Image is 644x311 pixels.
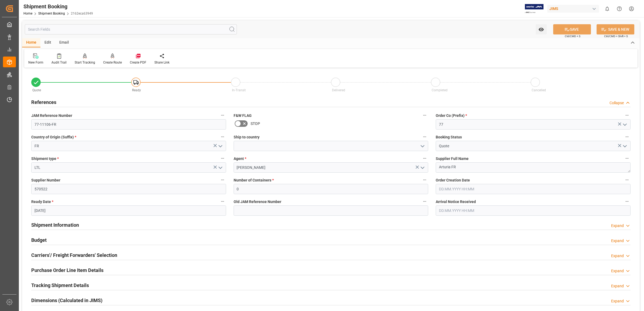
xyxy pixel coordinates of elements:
button: Help Center [613,3,625,15]
button: open menu [216,163,224,172]
span: Supplier Full Name [436,156,469,162]
span: Number of Containers [234,177,274,183]
textarea: Arturia FR [436,162,631,173]
span: Booking Status [436,134,462,140]
button: open menu [536,24,547,34]
div: New Form [28,60,43,65]
button: Shipment type * [219,155,226,162]
a: Shipment Booking [38,12,65,15]
div: Expand [611,298,624,304]
span: F&W FLAG [234,113,252,118]
button: open menu [620,120,628,129]
div: Collapse [610,100,624,106]
span: Country of Origin (Suffix) [31,134,76,140]
button: JIMS [547,4,601,14]
span: Order Creation Date [436,177,470,183]
span: Completed [432,88,448,92]
img: Exertis%20JAM%20-%20Email%20Logo.jpg_1722504956.jpg [525,4,543,13]
h2: References [31,99,56,106]
button: Old JAM Reference Number [421,198,428,205]
input: Type to search/select [31,141,226,151]
h2: Purchase Order Line Item Details [31,267,103,274]
div: Expand [611,223,624,229]
button: Order Co (Prefix) * [624,112,631,119]
button: JAM Reference Number [219,112,226,119]
span: Ship to country [234,134,259,140]
div: Expand [611,253,624,259]
span: JAM Reference Number [31,113,72,118]
button: Supplier Number [219,176,226,183]
div: Audit Trail [51,60,67,65]
span: Ready [132,88,141,92]
button: F&W FLAG [421,112,428,119]
span: Ctrl/CMD + S [565,34,580,38]
div: Create PDF [130,60,146,65]
input: Search Fields [25,24,237,34]
button: SAVE [553,24,591,34]
button: Country of Origin (Suffix) * [219,133,226,140]
span: Agent [234,156,246,162]
h2: Shipment Information [31,221,79,229]
div: Create Route [103,60,122,65]
span: In-Transit [232,88,246,92]
h2: Dimensions (Calculated in JIMS) [31,297,102,304]
h2: Budget [31,236,47,244]
span: Cancelled [532,88,546,92]
span: Old JAM Reference Number [234,199,281,205]
button: SAVE & NEW [597,24,634,34]
button: Ship to country [421,133,428,140]
button: Supplier Full Name [624,155,631,162]
span: Delivered [332,88,345,92]
button: Order Creation Date [624,176,631,183]
button: Arrival Notice Received [624,198,631,205]
input: DD.MM.YYYY [31,205,226,216]
div: Expand [611,268,624,274]
a: Home [23,12,32,15]
span: Shipment type [31,156,59,162]
span: STOP [251,121,260,127]
div: JIMS [547,5,599,13]
div: Start Tracking [75,60,95,65]
div: Shipment Booking [23,2,93,11]
span: Quote [32,88,41,92]
button: open menu [216,142,224,150]
h2: Carriers'/ Freight Forwarders' Selection [31,251,117,259]
input: DD.MM.YYYY HH:MM [436,184,631,194]
span: Supplier Number [31,177,60,183]
div: Email [55,38,73,47]
button: Number of Containers * [421,176,428,183]
button: Ready Date * [219,198,226,205]
div: Home [22,38,40,47]
button: open menu [418,163,426,172]
button: show 0 new notifications [601,3,613,15]
span: Order Co (Prefix) [436,113,467,118]
button: open menu [418,142,426,150]
span: Ready Date [31,199,53,205]
span: Ctrl/CMD + Shift + S [604,34,628,38]
div: Share Link [154,60,169,65]
input: DD.MM.YYYY HH:MM [436,205,631,216]
div: Edit [40,38,55,47]
button: open menu [620,142,628,150]
div: Expand [611,238,624,244]
span: Arrival Notice Received [436,199,476,205]
button: Booking Status [624,133,631,140]
button: Agent * [421,155,428,162]
h2: Tracking Shipment Details [31,282,89,289]
div: Expand [611,283,624,289]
